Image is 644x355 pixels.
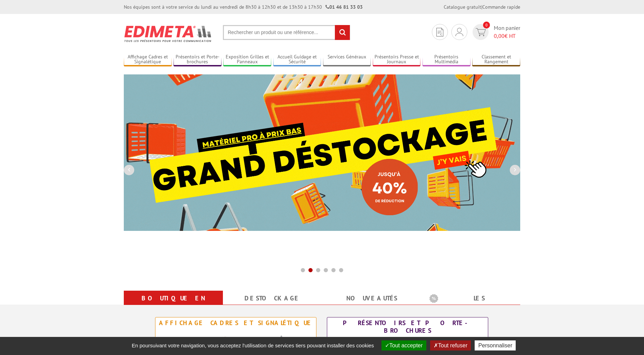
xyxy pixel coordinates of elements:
span: Mon panier [494,24,520,40]
a: Catalogue gratuit [444,4,481,10]
input: Rechercher un produit ou une référence... [223,25,350,40]
a: Présentoirs Multimédia [422,54,470,65]
div: Affichage Cadres et Signalétique [157,319,314,327]
button: Tout accepter [381,340,426,350]
a: Commande rapide [482,4,520,10]
span: 0,00 [494,32,505,39]
span: € HT [494,32,520,40]
img: devis rapide [456,28,463,36]
img: devis rapide [476,28,486,36]
button: Tout refuser [430,340,471,350]
a: Les promotions [429,292,512,317]
a: Boutique en ligne [132,292,215,317]
div: Présentoirs et Porte-brochures [329,319,486,334]
a: Exposition Grilles et Panneaux [223,54,271,65]
a: Classement et Rangement [472,54,520,65]
strong: 01 46 81 33 03 [325,4,363,10]
div: Nos équipes sont à votre service du lundi au vendredi de 8h30 à 12h30 et de 13h30 à 17h30 [124,3,363,10]
a: Destockage [231,292,314,305]
span: En poursuivant votre navigation, vous acceptez l'utilisation de services tiers pouvant installer ... [128,342,378,348]
span: 0 [483,22,490,29]
a: Services Généraux [323,54,371,65]
div: | [444,3,520,10]
input: rechercher [335,25,350,40]
a: Présentoirs Presse et Journaux [373,54,421,65]
a: nouveautés [330,292,413,305]
b: Les promotions [429,292,516,306]
img: devis rapide [436,28,443,37]
a: devis rapide 0 Mon panier 0,00€ HT [471,24,520,40]
img: Présentoir, panneau, stand - Edimeta - PLV, affichage, mobilier bureau, entreprise [124,21,212,47]
a: Présentoirs et Porte-brochures [174,54,222,65]
a: Affichage Cadres et Signalétique [124,54,172,65]
a: Accueil Guidage et Sécurité [273,54,321,65]
button: Personnaliser (fenêtre modale) [475,340,516,350]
